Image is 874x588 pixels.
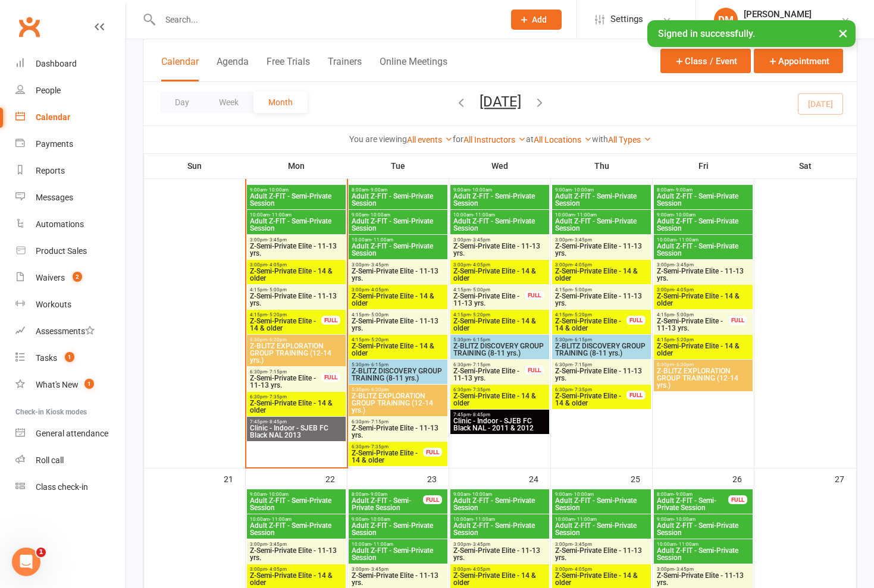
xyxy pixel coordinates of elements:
a: Automations [15,211,126,238]
span: 10:00am [249,212,343,218]
span: - 10:00am [267,492,289,497]
span: - 5:20pm [572,312,592,317]
span: Adult Z-FIT - Semi-Private Session [555,218,649,232]
span: Adult Z-FIT - Semi-Private Session [555,193,649,207]
span: Adult Z-FIT - Semi-Private Session [351,522,445,536]
span: Z-BLITZ EXPLORATION GROUP TRAINING (12-14 yrs.) [351,392,445,414]
span: - 5:00pm [674,312,694,317]
span: - 3:45pm [674,262,694,268]
span: Adult Z-FIT - Semi-Private Session [656,193,750,207]
span: - 11:00am [676,542,698,547]
span: 3:00pm [351,287,445,293]
span: 6:30pm [351,444,424,449]
span: Z-Semi-Private Elite - 11-13 yrs. [656,268,750,282]
span: - 8:45pm [471,412,490,417]
input: Search... [156,11,496,28]
span: 3:00pm [351,567,445,572]
div: 21 [224,468,245,488]
button: Calendar [161,56,199,81]
span: 9:00am [351,212,445,218]
div: FULL [321,373,340,382]
span: 1 [36,548,46,557]
strong: with [592,134,608,144]
div: FULL [423,495,442,504]
div: 25 [631,468,652,488]
span: Z-BLITZ DISCOVERY GROUP TRAINING (8-11 yrs.) [555,342,649,357]
span: 10:00am [351,542,445,547]
span: 3:00pm [453,262,547,268]
span: 4:15pm [351,337,445,342]
span: 6:30pm [249,394,343,400]
a: Class kiosk mode [15,474,126,501]
span: - 4:05pm [572,262,592,268]
span: Z-Semi-Private Elite - 14 & older [249,317,322,332]
iframe: Intercom live chat [12,548,40,576]
span: - 10:00am [673,212,696,218]
span: - 11:00am [473,517,495,522]
div: Workouts [36,300,71,309]
span: 9:00am [656,517,750,522]
div: FULL [423,448,442,457]
span: 4:15pm [351,312,445,317]
span: - 5:00pm [471,287,490,293]
div: 26 [732,468,754,488]
span: - 11:00am [575,517,597,522]
span: Adult Z-FIT - Semi-Private Session [351,547,445,561]
div: General attendance [36,429,108,438]
strong: for [453,134,463,144]
span: - 11:00am [676,237,698,243]
span: - 5:20pm [674,337,694,342]
span: - 5:20pm [267,312,287,317]
span: Z-Semi-Private Elite - 11-13 yrs. [453,547,547,561]
span: - 3:45pm [369,262,389,268]
span: - 3:45pm [267,542,287,547]
span: 3:00pm [555,567,649,572]
span: - 4:05pm [267,262,287,268]
span: 3:00pm [555,262,649,268]
span: 6:30pm [249,369,322,375]
span: Z-Semi-Private Elite - 14 & older [656,293,750,307]
span: 4:15pm [656,337,750,342]
span: - 8:45pm [267,419,287,425]
span: - 10:00am [470,492,492,497]
span: Adult Z-FIT - Semi-Private Session [656,547,750,561]
span: Adult Z-FIT - Semi-Private Session [249,522,343,536]
span: 6:30pm [555,387,627,392]
span: Z-BLITZ DISCOVERY GROUP TRAINING (8-11 yrs.) [351,367,445,382]
span: Z-Semi-Private Elite - 14 & older [249,572,343,586]
span: Z-Semi-Private Elite - 11-13 yrs. [453,243,547,257]
span: Clinic - Indoor - SJEB FC Black NAL 2013 [249,425,343,439]
div: FULL [626,391,646,400]
span: - 7:15pm [267,369,287,375]
th: Sat [754,153,857,178]
span: Adult Z-FIT - Semi-Private Session [453,218,547,232]
span: - 10:00am [368,212,390,218]
span: 3:00pm [249,542,343,547]
span: 7:45pm [453,412,547,417]
div: Product Sales [36,246,87,256]
span: 6:30pm [555,362,649,367]
span: - 3:45pm [572,237,592,243]
div: ZenSport [744,20,812,30]
span: 9:00am [555,492,649,497]
span: Z-Semi-Private Elite - 11-13 yrs. [656,572,750,586]
span: Z-Semi-Private Elite - 11-13 yrs. [453,293,525,307]
span: 3:00pm [656,262,750,268]
span: 3:00pm [453,237,547,243]
div: Assessments [36,326,95,336]
span: - 4:05pm [369,287,389,293]
span: Z-Semi-Private Elite - 14 & older [249,268,343,282]
span: - 4:05pm [471,262,490,268]
button: Add [511,10,562,30]
a: All Types [608,135,651,144]
span: 6:30pm [453,362,525,367]
span: 9:00am [249,492,343,497]
span: - 10:00am [267,187,289,193]
span: Adult Z-FIT - Semi-Private Session [453,497,547,511]
span: Settings [610,6,643,33]
span: Z-Semi-Private Elite - 14 & older [453,572,547,586]
span: Adult Z-FIT - Semi-Private Session [656,522,750,536]
a: Messages [15,184,126,211]
span: Z-Semi-Private Elite - 11-13 yrs. [555,293,649,307]
span: 9:00am [453,187,547,193]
